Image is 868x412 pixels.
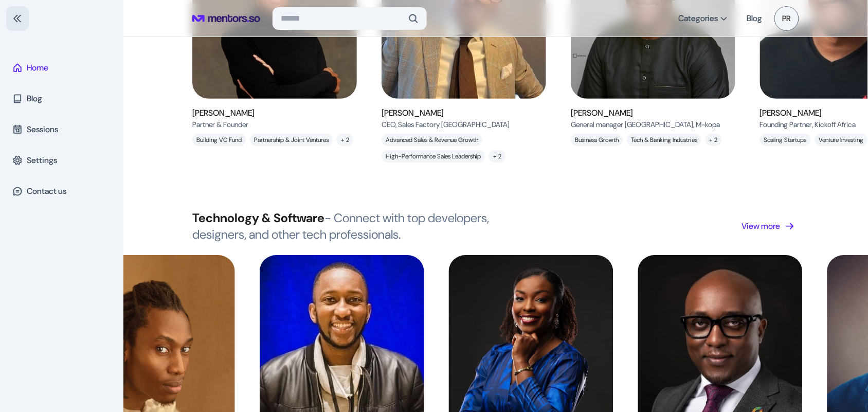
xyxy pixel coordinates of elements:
p: Advanced Sales & Revenue Growth [382,134,482,146]
p: Settings [27,154,57,167]
p: General manager [GEOGRAPHIC_DATA] [571,119,720,130]
span: PR [774,6,799,31]
p: + 2 [489,150,505,163]
p: Blog [27,93,42,105]
p: Building VC Fund [192,134,246,146]
span: Categories [678,13,718,24]
a: Contact us [6,179,117,204]
h3: Technology & Software [192,210,513,243]
p: Scaling Startups [760,134,811,146]
h6: [PERSON_NAME] [760,107,856,119]
p: Business Growth [571,134,623,146]
a: Blog [6,86,117,111]
p: Partnership & Joint Ventures [250,134,333,146]
p: + 2 [706,134,722,146]
a: Home [6,56,117,80]
p: High-Performance Sales Leadership [382,150,485,163]
p: Sessions [27,123,58,136]
p: Tech & Banking Industries [627,134,701,146]
span: , Kickoff Africa [812,120,856,129]
h6: [PERSON_NAME] [571,107,720,119]
h6: [PERSON_NAME] [192,107,255,119]
p: + 2 [337,134,353,146]
a: Sessions [6,117,117,142]
p: Contact us [27,185,66,198]
p: Home [27,62,48,74]
h6: [PERSON_NAME] [382,107,510,119]
p: Partner & Founder [192,119,255,130]
p: View more [742,220,781,232]
a: Blog [747,9,762,28]
p: Venture Investing [815,134,868,146]
span: - Connect with top developers, designers, and other tech professionals. [192,210,489,242]
button: PRPR [774,6,799,31]
a: Settings [6,148,117,173]
p: CEO, Sales Factory [GEOGRAPHIC_DATA] [382,119,510,130]
span: , M-kopa [693,120,720,129]
p: Founding Partner [760,119,856,130]
button: Categories [672,9,734,28]
a: View more [742,220,799,232]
